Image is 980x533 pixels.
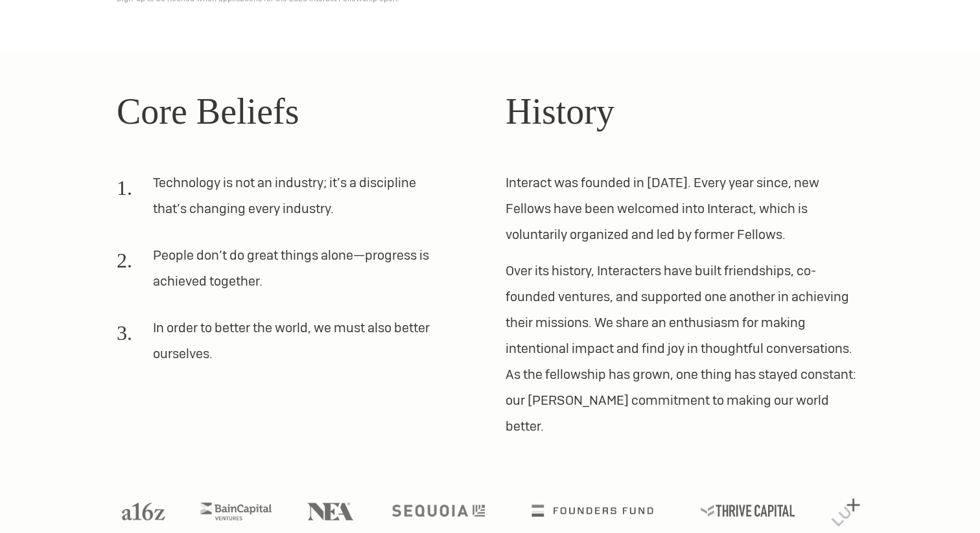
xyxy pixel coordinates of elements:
li: In order to better the world, we must also better ourselves. [117,315,443,377]
li: Technology is not an industry; it’s a discipline that’s changing every industry. [117,170,443,232]
p: Interact was founded in [DATE]. Every year since, new Fellows have been welcomed into Interact, w... [506,170,863,247]
img: Bain Capital Ventures logo [200,503,272,520]
p: Over its history, Interacters have built friendships, co-founded ventures, and supported one anot... [506,258,863,439]
img: Thrive Capital logo [701,505,795,517]
img: Lux Capital logo [831,499,859,527]
img: A16Z logo [122,503,165,520]
img: Sequoia logo [391,505,484,517]
img: Founders Fund logo [532,505,653,517]
h2: Core Beliefs [117,84,474,139]
li: People don’t do great things alone—progress is achieved together. [117,242,443,304]
img: NEA logo [307,503,354,520]
h2: History [506,84,863,139]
